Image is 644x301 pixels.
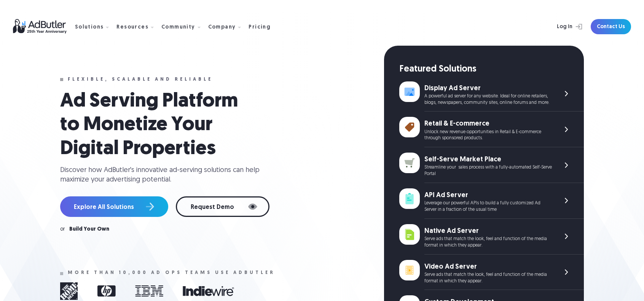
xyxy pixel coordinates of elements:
div: Native Ad Server [424,226,552,236]
a: Retail & E-commerce Unlock new revenue opportunities in Retail & E-commerce through sponsored pro... [399,111,584,147]
div: Pricing [249,25,271,30]
a: Contact Us [591,19,631,34]
a: Native Ad Server Serve ads that match the look, feel and function of the media format in which th... [399,219,584,255]
div: or [60,227,65,232]
a: Build Your Own [69,227,109,232]
div: Company [208,25,236,30]
div: Retail & E-commerce [424,119,552,129]
div: Serve ads that match the look, feel and function of the media format in which they appear. [424,236,552,249]
div: Discover how AdButler's innovative ad-serving solutions can help maximize your advertising potent... [60,166,266,185]
a: Explore All Solutions [60,196,168,217]
a: Log In [537,19,586,34]
div: A powerful ad server for any website. Ideal for online retailers, blogs, newspapers, community si... [424,93,552,106]
div: Featured Solutions [399,63,584,76]
a: Request Demo [176,196,269,217]
a: Self-Serve Market Place Streamline your sales process with a fully-automated Self-Serve Portal [399,147,584,183]
div: API Ad Server [424,191,552,200]
div: More than 10,000 ad ops teams use adbutler [68,270,275,276]
div: Display Ad Server [424,84,552,93]
div: Resources [116,25,148,30]
div: Flexible, scalable and reliable [68,77,213,82]
div: Streamline your sales process with a fully-automated Self-Serve Portal [424,164,552,177]
a: API Ad Server Leverage our powerful APIs to build a fully customized Ad Server in a fraction of t... [399,183,584,219]
div: Video Ad Server [424,262,552,272]
div: Self-Serve Market Place [424,155,552,164]
div: Leverage our powerful APIs to build a fully customized Ad Server in a fraction of the usual time [424,200,552,213]
div: Unlock new revenue opportunities in Retail & E-commerce through sponsored products. [424,129,552,142]
div: Serve ads that match the look, feel and function of the media format in which they appear. [424,272,552,285]
div: Community [161,25,195,30]
h1: Ad Serving Platform to Monetize Your Digital Properties [60,90,258,161]
div: Solutions [75,25,104,30]
a: Pricing [249,23,277,30]
a: Video Ad Server Serve ads that match the look, feel and function of the media format in which the... [399,255,584,290]
a: Display Ad Server A powerful ad server for any website. Ideal for online retailers, blogs, newspa... [399,76,584,112]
